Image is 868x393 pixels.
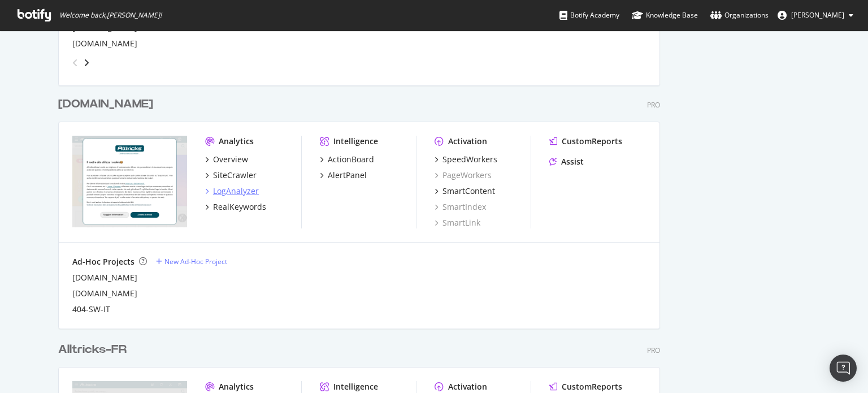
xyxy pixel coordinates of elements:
[830,355,857,382] div: Open Intercom Messenger
[213,201,266,213] div: RealKeywords
[213,185,259,197] div: LogAnalyzer
[442,154,497,165] div: SpeedWorkers
[791,10,844,20] span: Antonin Anger
[632,10,698,21] div: Knowledge Base
[213,154,248,165] div: Overview
[549,156,584,167] a: Assist
[333,381,378,392] div: Intelligence
[549,381,622,392] a: CustomReports
[333,136,378,147] div: Intelligence
[58,342,131,358] a: Alltricks-FR
[164,257,227,266] div: New Ad-Hoc Project
[320,154,374,165] a: ActionBoard
[72,256,134,267] div: Ad-Hoc Projects
[205,201,266,213] a: RealKeywords
[435,154,497,165] a: SpeedWorkers
[435,217,480,228] a: SmartLink
[562,381,622,392] div: CustomReports
[710,10,769,21] div: Organizations
[320,170,367,181] a: AlertPanel
[219,136,254,147] div: Analytics
[448,381,487,392] div: Activation
[59,11,162,20] span: Welcome back, [PERSON_NAME] !
[72,136,187,227] img: alltricks.it
[205,185,259,197] a: LogAnalyzer
[769,6,862,24] button: [PERSON_NAME]
[205,170,257,181] a: SiteCrawler
[72,38,137,49] a: [DOMAIN_NAME]
[435,201,486,213] a: SmartIndex
[435,170,492,181] a: PageWorkers
[72,288,137,299] a: [DOMAIN_NAME]
[58,96,153,113] div: [DOMAIN_NAME]
[549,136,622,147] a: CustomReports
[562,136,622,147] div: CustomReports
[213,170,257,181] div: SiteCrawler
[442,185,495,197] div: SmartContent
[647,100,660,110] div: Pro
[448,136,487,147] div: Activation
[58,342,127,358] div: Alltricks-FR
[219,381,254,392] div: Analytics
[561,156,584,167] div: Assist
[328,154,374,165] div: ActionBoard
[72,272,137,283] a: [DOMAIN_NAME]
[156,257,227,266] a: New Ad-Hoc Project
[328,170,367,181] div: AlertPanel
[72,304,110,315] a: 404-SW-IT
[647,346,660,355] div: Pro
[205,154,248,165] a: Overview
[83,57,90,68] div: angle-right
[435,185,495,197] a: SmartContent
[559,10,619,21] div: Botify Academy
[68,54,83,72] div: angle-left
[58,96,158,113] a: [DOMAIN_NAME]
